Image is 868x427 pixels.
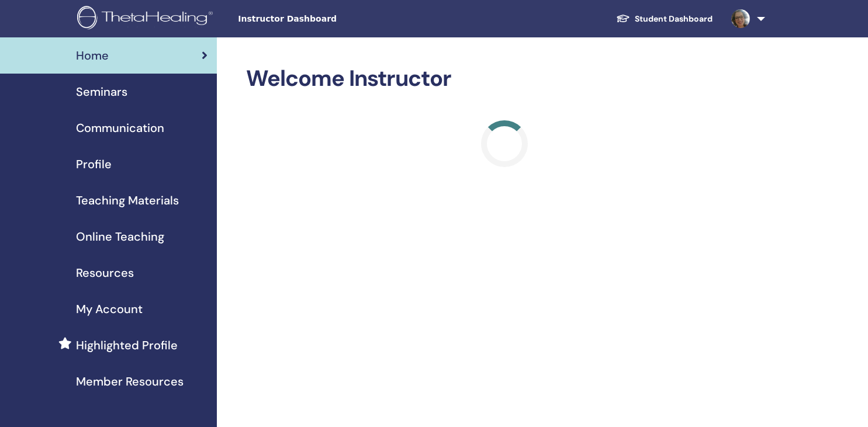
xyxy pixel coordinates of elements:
[731,9,750,28] img: default.jpg
[246,65,763,92] h2: Welcome Instructor
[238,13,413,25] span: Instructor Dashboard
[616,13,630,23] img: graduation-cap-white.svg
[76,155,112,173] span: Profile
[76,119,164,137] span: Communication
[76,192,179,209] span: Teaching Materials
[76,300,143,318] span: My Account
[76,83,127,100] span: Seminars
[76,264,134,282] span: Resources
[607,8,722,30] a: Student Dashboard
[76,373,184,390] span: Member Resources
[76,228,164,245] span: Online Teaching
[76,336,178,354] span: Highlighted Profile
[76,47,109,64] span: Home
[77,6,217,32] img: logo.png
